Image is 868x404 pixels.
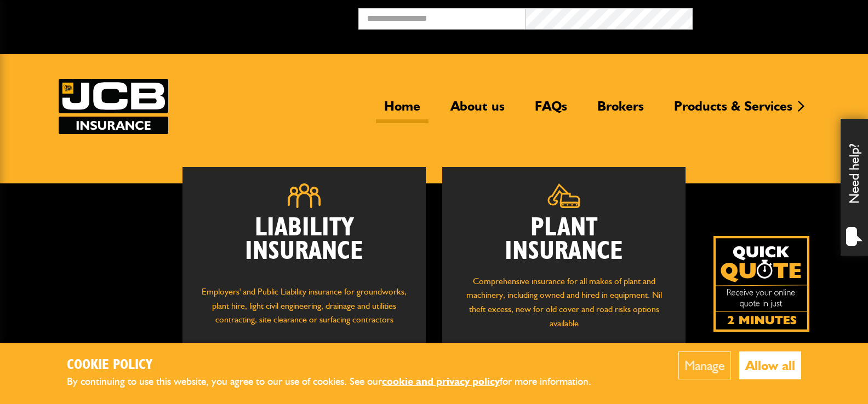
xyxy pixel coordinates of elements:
a: Get your insurance quote isn just 2-minutes [713,236,809,332]
p: Comprehensive insurance for all makes of plant and machinery, including owned and hired in equipm... [459,274,669,330]
a: cookie and privacy policy [382,375,500,388]
h2: Liability Insurance [199,216,409,274]
img: Quick Quote [713,236,809,332]
a: FAQs [527,98,575,123]
a: Products & Services [666,98,801,123]
button: Broker Login [693,8,860,25]
a: Home [376,98,429,123]
div: Need help? [841,119,868,256]
p: By continuing to use this website, you agree to our use of cookies. See our for more information. [67,373,609,390]
img: JCB Insurance Services logo [59,79,168,134]
p: Employers' and Public Liability insurance for groundworks, plant hire, light civil engineering, d... [199,285,409,337]
a: About us [442,98,513,123]
a: JCB Insurance Services [59,79,168,134]
button: Allow all [739,351,801,379]
a: Brokers [589,98,652,123]
h2: Cookie Policy [67,357,609,374]
h2: Plant Insurance [459,216,669,263]
button: Manage [678,351,731,379]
